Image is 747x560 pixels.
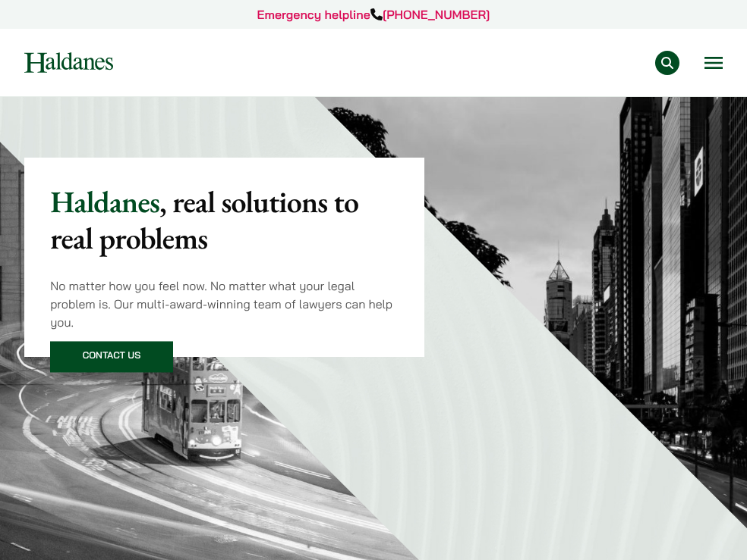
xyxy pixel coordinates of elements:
a: Emergency helpline[PHONE_NUMBER] [257,7,490,22]
button: Search [655,51,679,75]
p: Haldanes [50,183,399,256]
a: Contact Us [50,342,173,373]
button: Open menu [704,57,723,69]
img: Logo of Haldanes [24,52,113,73]
mark: , real solutions to real problems [50,182,358,258]
p: No matter how you feel now. No matter what your legal problem is. Our multi-award-winning team of... [50,277,399,331]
